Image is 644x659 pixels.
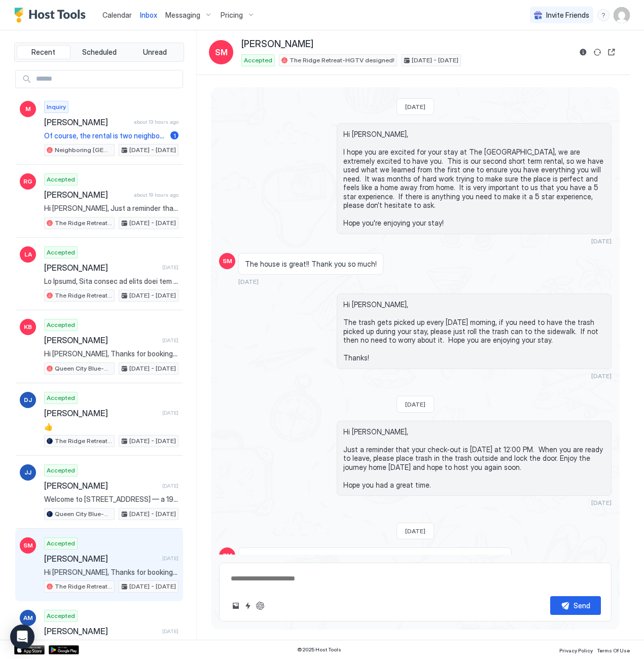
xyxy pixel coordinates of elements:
[591,237,612,245] span: [DATE]
[290,56,395,65] span: The Ridge Retreat-HGTV designed!
[223,551,232,560] span: SM
[559,644,593,655] a: Privacy Policy
[245,554,505,563] span: Everything was great!!beautiful home and very well- appointed! Thanks so much!
[244,56,272,65] span: Accepted
[82,48,117,57] span: Scheduled
[129,436,176,446] span: [DATE] - [DATE]
[44,190,130,200] span: [PERSON_NAME]
[44,349,178,358] span: Hi [PERSON_NAME], Thanks for booking our newest listing Queen City Blue. I'll send you more detai...
[129,364,176,373] span: [DATE] - [DATE]
[55,436,112,446] span: The Ridge Retreat-HGTV designed!
[44,204,178,213] span: Hi [PERSON_NAME], Just a reminder that your check-out is [DATE] at 12:00 PM. When you are ready t...
[47,248,75,257] span: Accepted
[405,103,425,111] span: [DATE]
[550,596,601,615] button: Send
[47,102,66,112] span: Inquiry
[44,335,158,345] span: [PERSON_NAME]
[343,130,605,228] span: Hi [PERSON_NAME], I hope you are excited for your stay at The [GEOGRAPHIC_DATA], we are extremely...
[102,10,132,20] a: Calendar
[405,400,425,408] span: [DATE]
[614,7,630,23] div: User profile
[143,48,167,57] span: Unread
[242,600,254,612] button: Quick reply
[245,260,377,269] span: The house is great!! Thank you so much!
[597,647,630,653] span: Terms Of Use
[162,410,178,416] span: [DATE]
[574,600,590,611] div: Send
[24,250,32,259] span: LA
[241,39,313,50] span: [PERSON_NAME]
[73,45,126,59] button: Scheduled
[223,257,232,266] span: SM
[597,9,610,21] div: menu
[140,11,157,19] span: Inbox
[47,539,75,548] span: Accepted
[14,645,45,654] a: App Store
[102,11,132,19] span: Calendar
[128,45,182,59] button: Unread
[129,582,176,591] span: [DATE] - [DATE]
[238,278,259,285] span: [DATE]
[47,393,75,402] span: Accepted
[591,499,612,506] span: [DATE]
[24,322,32,332] span: KB
[55,582,112,591] span: The Ridge Retreat-HGTV designed!
[17,45,70,59] button: Recent
[49,645,79,654] a: Google Play Store
[14,8,90,23] a: Host Tools Logo
[162,264,178,271] span: [DATE]
[162,483,178,489] span: [DATE]
[134,119,178,125] span: about 13 hours ago
[412,56,458,65] span: [DATE] - [DATE]
[129,218,176,228] span: [DATE] - [DATE]
[591,372,612,380] span: [DATE]
[47,175,75,184] span: Accepted
[44,263,158,273] span: [PERSON_NAME]
[546,11,589,20] span: Invite Friends
[173,132,176,139] span: 1
[162,555,178,562] span: [DATE]
[140,10,157,20] a: Inbox
[44,495,178,504] span: Welcome to [STREET_ADDRESS] — a 1926 Craftsman bungalow with nearly a century of charm. Built dur...
[129,145,176,155] span: [DATE] - [DATE]
[129,291,176,300] span: [DATE] - [DATE]
[44,131,166,140] span: Of course, the rental is two neighboring houses both two bed and 1 bath for a total of 4 bedrooms...
[55,364,112,373] span: Queen City Blue-Historic Charmer
[129,509,176,519] span: [DATE] - [DATE]
[254,600,266,612] button: ChatGPT Auto Reply
[25,104,31,114] span: M
[162,337,178,344] span: [DATE]
[24,468,31,477] span: JJ
[14,43,184,62] div: tab-group
[24,395,32,405] span: DJ
[44,481,158,491] span: [PERSON_NAME]
[215,46,228,58] span: SM
[44,277,178,286] span: Lo Ipsumd, Sita consec ad elits doei tem inci utl etdo magn aliquaenima minim veni quis. Nos exe ...
[230,600,242,612] button: Upload image
[297,646,341,653] span: © 2025 Host Tools
[597,644,630,655] a: Terms Of Use
[23,613,33,623] span: AM
[10,625,34,649] div: Open Intercom Messenger
[165,11,200,20] span: Messaging
[577,46,589,58] button: Reservation information
[55,291,112,300] span: The Ridge Retreat-HGTV designed!
[47,466,75,475] span: Accepted
[44,117,130,127] span: [PERSON_NAME]
[55,145,112,155] span: Neighboring [GEOGRAPHIC_DATA] Homes
[44,422,178,431] span: 👍
[23,541,33,550] span: SM
[343,427,605,490] span: Hi [PERSON_NAME], Just a reminder that your check-out is [DATE] at 12:00 PM. When you are ready t...
[47,611,75,620] span: Accepted
[55,218,112,228] span: The Ridge Retreat-HGTV designed!
[32,70,183,88] input: Input Field
[605,46,618,58] button: Open reservation
[55,509,112,519] span: Queen City Blue-Historic Charmer
[343,300,605,362] span: Hi [PERSON_NAME], The trash gets picked up every [DATE] morning, if you need to have the trash pi...
[134,192,178,198] span: about 19 hours ago
[405,527,425,535] span: [DATE]
[44,554,158,564] span: [PERSON_NAME]
[44,408,158,418] span: [PERSON_NAME]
